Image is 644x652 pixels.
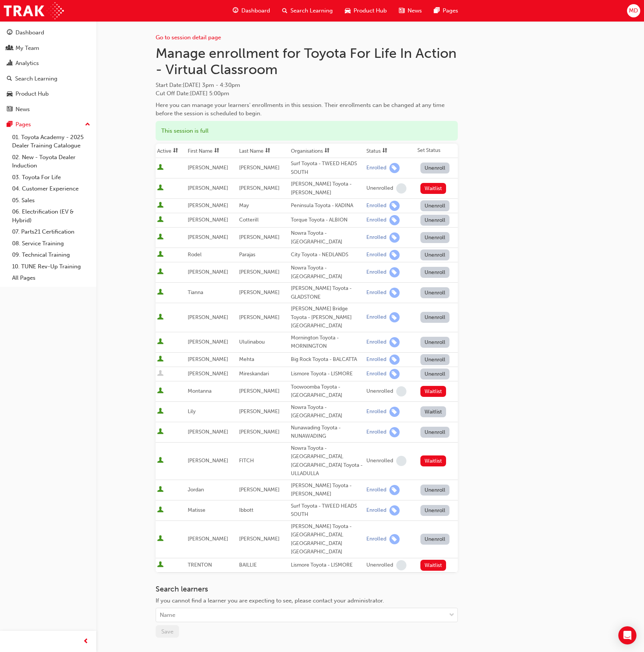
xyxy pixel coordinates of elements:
span: [PERSON_NAME] [239,269,280,275]
button: MD [627,4,640,17]
div: Nowra Toyota - [GEOGRAPHIC_DATA] [291,264,363,281]
button: Pages [3,118,93,132]
span: search-icon [7,76,12,82]
span: learningRecordVerb_NONE-icon [396,560,406,570]
span: car-icon [7,91,12,98]
button: Unenroll [420,215,450,226]
span: BAILLIE [239,562,257,568]
span: up-icon [85,120,90,130]
button: Unenroll [420,485,450,496]
button: Unenroll [420,249,450,260]
span: [PERSON_NAME] [188,356,228,362]
button: Unenroll [420,232,450,243]
a: News [3,102,93,116]
span: learningRecordVerb_ENROLL-icon [389,215,400,225]
button: Unenroll [420,369,450,379]
span: chart-icon [7,60,12,67]
span: User is active [157,387,164,395]
div: [PERSON_NAME] Toyota - [PERSON_NAME] [291,482,363,499]
span: [PERSON_NAME] [188,234,228,240]
div: Toowoomba Toyota - [GEOGRAPHIC_DATA] [291,383,363,400]
button: Waitlist [420,560,446,571]
th: Toggle SortBy [365,144,416,158]
div: Analytics [15,59,39,68]
span: car-icon [345,6,351,15]
span: Ululinabou [239,339,265,345]
span: [PERSON_NAME] [188,339,228,345]
span: Save [161,628,173,635]
a: Trak [4,2,64,19]
span: learningRecordVerb_ENROLL-icon [389,312,400,322]
a: 04. Customer Experience [9,183,93,195]
span: [PERSON_NAME] [239,164,280,171]
a: Analytics [3,56,93,70]
span: learningRecordVerb_ENROLL-icon [389,407,400,417]
span: learningRecordVerb_ENROLL-icon [389,427,400,437]
div: Pages [15,120,31,129]
span: people-icon [7,45,12,52]
span: learningRecordVerb_ENROLL-icon [389,201,400,211]
span: User is active [157,338,164,346]
button: Unenroll [420,267,450,278]
span: Pages [443,6,458,15]
span: If you cannot find a learner you are expecting to see, please contact your administrator. [156,597,384,604]
button: Unenroll [420,287,450,298]
span: Start Date : [156,81,458,90]
div: This session is full [156,121,458,141]
div: Enrolled [366,356,386,363]
button: Unenroll [420,200,450,211]
a: car-iconProduct Hub [339,3,393,19]
a: 03. Toyota For Life [9,172,93,183]
span: news-icon [399,6,405,15]
span: Rodel [188,251,202,258]
span: sorting-icon [382,148,388,154]
button: Unenroll [420,505,450,516]
span: Cotterill [239,217,259,223]
span: [PERSON_NAME] [188,457,228,464]
span: [PERSON_NAME] [188,429,228,435]
div: Unenrolled [366,457,393,465]
span: Product Hub [354,6,387,15]
div: City Toyota - NEDLANDS [291,251,363,259]
span: [PERSON_NAME] [239,388,280,394]
span: guage-icon [7,29,12,36]
th: Toggle SortBy [289,144,365,158]
a: Search Learning [3,72,93,86]
div: Enrolled [366,370,386,378]
span: down-icon [449,610,454,620]
span: learningRecordVerb_ENROLL-icon [389,485,400,495]
span: [PERSON_NAME] [239,536,280,542]
span: [PERSON_NAME] [188,370,228,377]
span: Matisse [188,507,205,513]
div: Surf Toyota - TWEED HEADS SOUTH [291,502,363,519]
span: User is active [157,535,164,543]
a: 09. Technical Training [9,249,93,261]
span: Dashboard [241,6,270,15]
span: learningRecordVerb_ENROLL-icon [389,288,400,298]
span: User is active [157,457,164,465]
span: pages-icon [434,6,440,15]
div: Nunawading Toyota - NUNAWADING [291,424,363,441]
div: Enrolled [366,408,386,415]
span: prev-icon [83,637,89,646]
a: 02. New - Toyota Dealer Induction [9,152,93,172]
a: 08. Service Training [9,238,93,249]
a: All Pages [9,272,93,284]
div: Unenrolled [366,562,393,569]
span: Mehta [239,356,254,362]
div: Enrolled [366,217,386,224]
div: [PERSON_NAME] Toyota - [GEOGRAPHIC_DATA], [GEOGRAPHIC_DATA] [GEOGRAPHIC_DATA] [291,522,363,556]
span: User is active [157,251,164,259]
span: User is active [157,289,164,296]
a: news-iconNews [393,3,428,19]
a: guage-iconDashboard [227,3,276,19]
span: Tianna [188,289,203,296]
span: User is active [157,408,164,415]
div: Lismore Toyota - LISMORE [291,561,363,570]
button: Unenroll [420,337,450,348]
span: [PERSON_NAME] [188,217,228,223]
div: Enrolled [366,486,386,494]
span: User is active [157,561,164,569]
span: MD [629,6,638,15]
span: learningRecordVerb_ENROLL-icon [389,534,400,544]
